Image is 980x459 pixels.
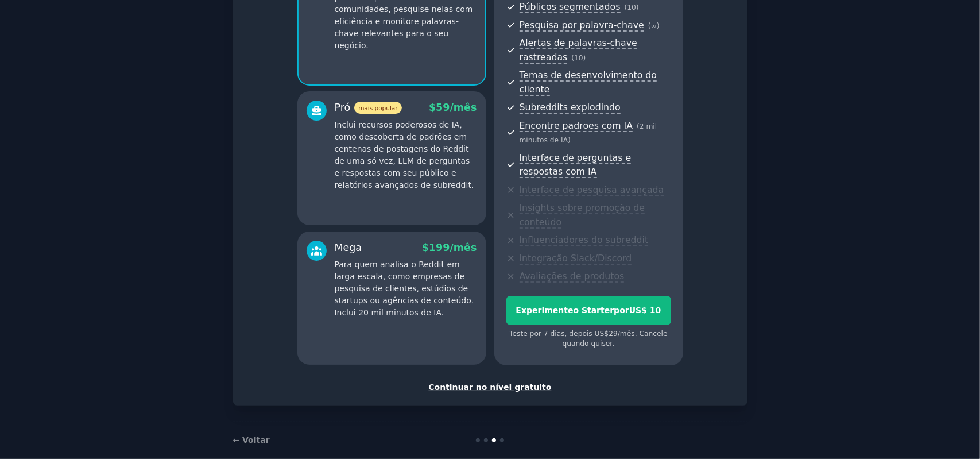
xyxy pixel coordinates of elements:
[520,37,637,63] font: Alertas de palavras-chave rastreadas
[651,22,657,30] font: ∞
[520,253,632,264] font: Integração Slack/Discord
[520,202,645,227] font: Insights sobre promoção de conteúdo
[574,54,583,62] font: 10
[618,330,635,338] font: /mês
[636,3,639,11] font: )
[568,136,571,144] font: )
[657,22,660,30] font: )
[516,306,574,315] font: Experimente
[574,306,614,315] font: o Starter
[520,122,657,145] font: 2 mil minutos de IA
[625,3,627,11] font: (
[629,306,661,315] font: US$ 10
[422,242,429,253] font: $
[428,383,551,392] font: Continuar no nível gratuito
[358,105,397,111] font: mais popular
[450,102,477,113] font: /mês
[335,242,362,253] font: Mega
[571,54,574,62] font: (
[520,102,621,113] font: Subreddits explodindo
[520,1,621,12] font: Públicos segmentados
[583,54,586,62] font: )
[509,330,565,338] font: Teste por 7 dias
[520,70,657,95] font: Temas de desenvolvimento do cliente
[520,20,644,30] font: Pesquisa por palavra-chave
[335,120,474,190] font: Inclui recursos poderosos de IA, como descoberta de padrões em centenas de postagens do Reddit de...
[335,260,474,317] font: Para quem analisa o Reddit em larga escala, como empresas de pesquisa de clientes, estúdios de st...
[565,330,609,338] font: , depois US$
[648,22,651,30] font: (
[627,3,636,11] font: 10
[520,234,649,245] font: Influenciadores do subreddit
[436,102,450,113] font: 59
[609,330,618,338] font: 29
[637,122,640,130] font: (
[614,306,629,315] font: por
[520,120,633,131] font: Encontre padrões com IA
[429,102,436,113] font: $
[506,296,671,325] button: Experimenteo StarterporUS$ 10
[429,242,450,253] font: 199
[520,152,632,178] font: Interface de perguntas e respostas com IA
[520,271,625,281] font: Avaliações de produtos
[335,102,351,113] font: Pró
[233,435,270,445] a: ← Voltar
[520,184,664,195] font: Interface de pesquisa avançada
[450,242,477,253] font: /mês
